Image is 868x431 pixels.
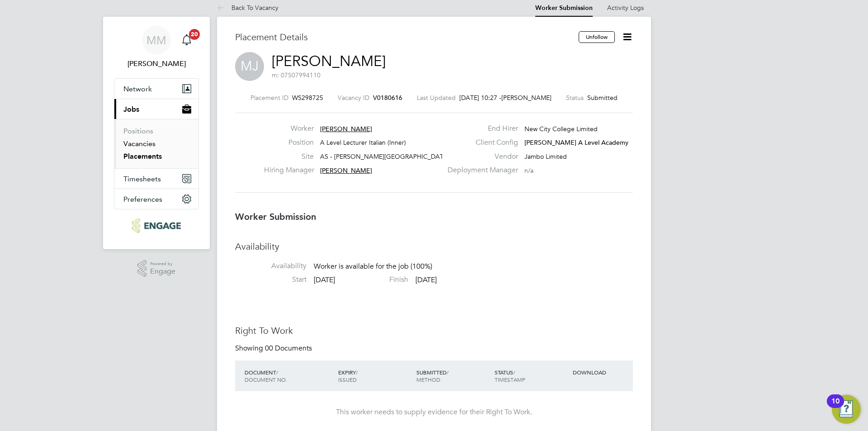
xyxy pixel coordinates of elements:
[272,71,321,79] span: m: 07507994110
[189,29,200,40] span: 20
[150,260,175,268] span: Powered by
[495,376,525,383] span: TIMESTAMP
[137,260,176,277] a: Powered byEngage
[276,369,278,376] span: /
[373,94,402,102] span: V0180616
[320,125,372,133] span: [PERSON_NAME]
[146,34,166,46] span: MM
[123,85,152,93] span: Network
[235,52,264,81] span: MJ
[123,195,162,204] span: Preferences
[356,369,358,376] span: /
[414,364,492,388] div: SUBMITTED
[114,169,198,189] button: Timesheets
[314,262,432,271] span: Worker is available for the job (100%)
[114,26,199,69] a: MM[PERSON_NAME]
[513,369,515,376] span: /
[178,26,196,55] a: 20
[320,138,406,147] span: A Level Lecturer Italian (Inner)
[264,152,314,161] label: Site
[244,407,624,417] div: This worker needs to supply evidence for their Right To Work.
[264,124,314,133] label: Worker
[123,105,139,114] span: Jobs
[587,94,618,102] span: Submitted
[524,138,628,147] span: [PERSON_NAME] A Level Academy
[114,119,198,168] div: Jobs
[492,364,571,388] div: STATUS
[607,4,644,12] a: Activity Logs
[579,31,615,43] button: Unfollow
[337,275,408,284] label: Finish
[415,275,437,284] span: [DATE]
[242,364,336,388] div: DOCUMENT
[442,124,518,133] label: End Hirer
[338,376,357,383] span: ISSUED
[831,401,840,413] div: 10
[235,211,316,222] b: Worker Submission
[123,175,161,183] span: Timesheets
[416,376,440,383] span: METHOD
[235,31,572,43] h3: Placement Details
[114,79,198,99] button: Network
[217,4,278,12] a: Back To Vacancy
[150,268,175,275] span: Engage
[123,152,162,161] a: Placements
[114,218,199,233] a: Go to home page
[501,94,552,102] span: [PERSON_NAME]
[314,275,335,284] span: [DATE]
[123,139,156,148] a: Vacancies
[320,166,372,175] span: [PERSON_NAME]
[264,138,314,147] label: Position
[292,94,323,102] span: WS298725
[272,52,386,70] a: [PERSON_NAME]
[114,99,198,119] button: Jobs
[235,275,307,284] label: Start
[235,344,314,353] div: Showing
[447,369,448,376] span: /
[264,166,314,175] label: Hiring Manager
[103,17,210,249] nav: Main navigation
[417,94,456,102] label: Last Updated
[442,138,518,147] label: Client Config
[524,125,598,133] span: New City College Limited
[132,218,180,233] img: ncclondon-logo-retina.png
[235,241,633,252] h3: Availability
[524,166,533,175] span: n/a
[250,94,288,102] label: Placement ID
[123,127,153,135] a: Positions
[459,94,501,102] span: [DATE] 10:27 -
[235,261,307,271] label: Availability
[832,395,861,424] button: Open Resource Center, 10 new notifications
[442,166,518,175] label: Deployment Manager
[571,364,633,380] div: DOWNLOAD
[338,94,369,102] label: Vacancy ID
[245,376,287,383] span: DOCUMENT NO.
[235,325,633,336] h3: Right To Work
[336,364,414,388] div: EXPIRY
[566,94,584,102] label: Status
[114,189,198,209] button: Preferences
[442,152,518,161] label: Vendor
[114,58,199,69] span: Mohon Miah
[524,152,567,161] span: Jambo Limited
[265,344,312,353] span: 00 Documents
[320,152,449,161] span: AS - [PERSON_NAME][GEOGRAPHIC_DATA]
[535,4,593,12] a: Worker Submission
